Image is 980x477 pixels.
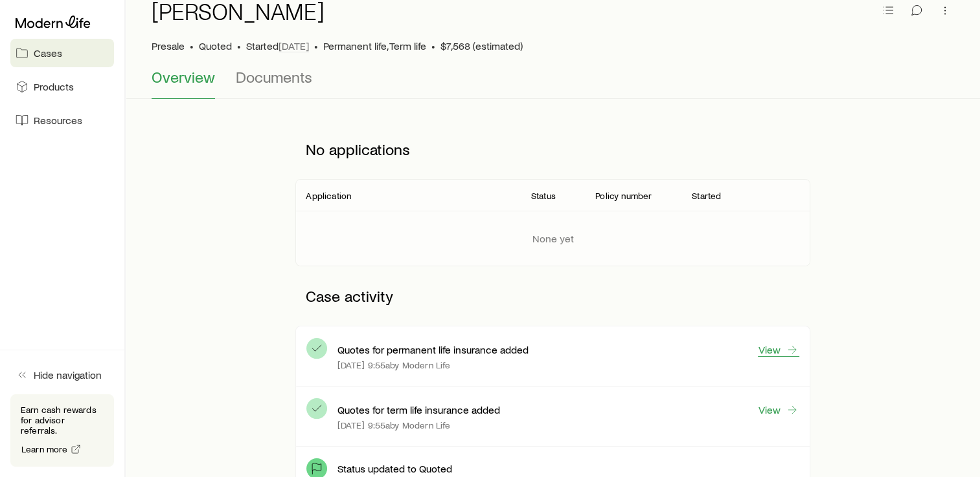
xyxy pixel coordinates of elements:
span: Hide navigation [34,368,102,381]
a: Resources [10,106,114,134]
span: Overview [152,68,215,86]
p: [DATE] 9:55a by Modern Life [337,360,450,370]
p: Presale [152,39,185,52]
span: • [190,39,194,52]
p: Policy number [595,191,652,201]
span: • [237,39,241,52]
span: $7,568 (estimated) [440,39,523,52]
p: None yet [532,232,574,245]
p: Case activity [295,277,810,315]
button: Hide navigation [10,361,114,389]
div: Case details tabs [152,68,954,99]
a: View [758,343,799,357]
span: Learn more [21,445,68,454]
a: View [758,403,799,417]
p: Started [692,191,721,201]
p: Started [246,39,309,52]
span: Permanent life, Term life [323,39,426,52]
span: Products [34,80,74,93]
span: Documents [236,68,312,86]
p: Status updated to Quoted [337,462,452,475]
div: Earn cash rewards for advisor referrals.Learn more [10,394,114,467]
p: Earn cash rewards for advisor referrals. [21,405,104,436]
p: Quotes for term life insurance added [337,403,500,416]
span: Resources [34,114,82,127]
a: Cases [10,39,114,67]
p: [DATE] 9:55a by Modern Life [337,420,450,430]
p: No applications [295,130,810,169]
span: • [314,39,318,52]
span: [DATE] [279,39,309,52]
span: Quoted [199,39,232,52]
span: • [431,39,435,52]
a: Products [10,72,114,101]
p: Status [531,191,556,201]
p: Quotes for permanent life insurance added [337,343,529,356]
span: Cases [34,47,62,59]
p: Application [306,191,351,201]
